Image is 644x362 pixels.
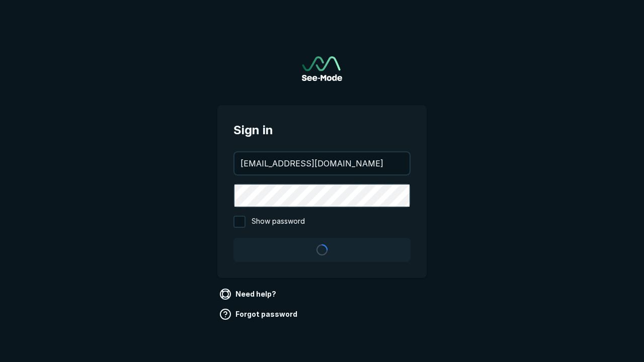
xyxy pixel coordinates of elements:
a: Forgot password [217,306,301,322]
a: Need help? [217,286,280,302]
img: See-Mode Logo [302,56,342,81]
input: your@email.com [234,152,410,174]
span: Show password [252,216,305,228]
a: Go to sign in [302,56,342,81]
span: Sign in [233,121,411,139]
